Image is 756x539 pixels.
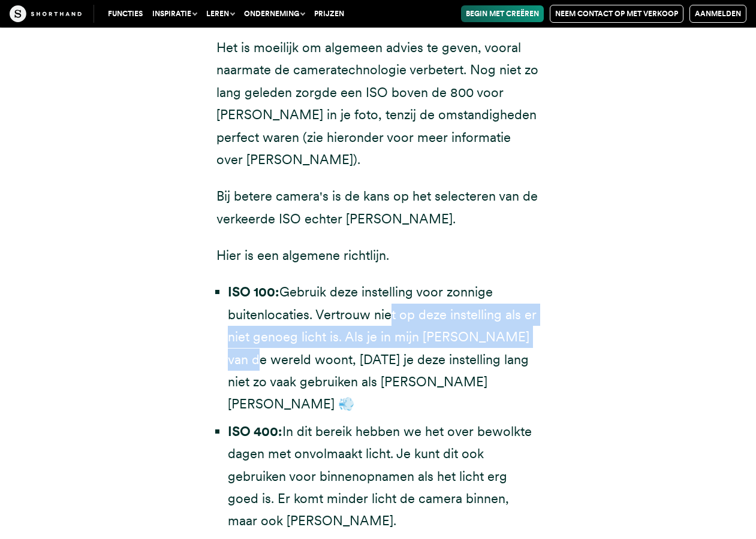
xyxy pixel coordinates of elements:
[216,247,389,263] font: Hier is een algemene richtlijn.
[206,10,229,18] font: Leren
[244,10,299,18] font: Onderneming
[555,10,678,18] font: Neem contact op met Verkoop
[228,423,282,439] font: ISO 400:
[216,188,538,226] font: Bij betere camera's is de kans op het selecteren van de verkeerde ISO echter [PERSON_NAME].
[228,423,532,529] font: In dit bereik hebben we het over bewolkte dagen met onvolmaakt licht. Je kunt dit ook gebruiken v...
[550,5,683,23] a: Neem contact op met Verkoop
[228,284,279,299] font: ISO 100:
[147,5,201,22] button: Inspiratie
[689,5,746,23] a: Aanmelden
[228,284,537,411] font: Gebruik deze instelling voor zonnige buitenlocaties. Vertrouw niet op deze instelling als er niet...
[10,5,82,22] img: Het ambacht
[201,5,239,22] button: Leren
[239,5,309,22] button: Onderneming
[466,10,539,18] font: Begin met creëren
[309,5,349,22] a: Prijzen
[461,5,544,22] a: Begin met creëren
[695,10,741,18] font: Aanmelden
[314,10,344,18] font: Prijzen
[216,40,538,167] font: Het is moeilijk om algemeen advies te geven, vooral naarmate de cameratechnologie verbetert. Nog ...
[152,10,191,18] font: Inspiratie
[103,5,147,22] a: Functies
[108,10,143,18] font: Functies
